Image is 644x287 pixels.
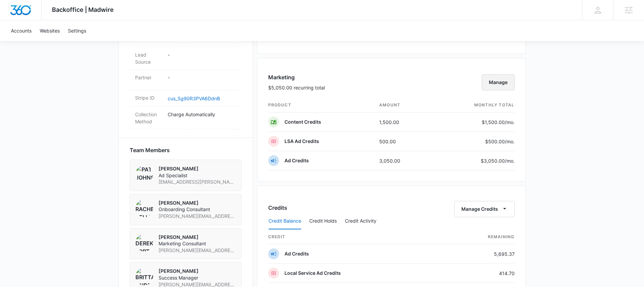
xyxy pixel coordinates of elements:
p: [PERSON_NAME] [159,200,236,206]
th: monthly total [432,98,515,112]
span: /mo. [505,119,515,125]
button: Manage [482,74,515,90]
p: $5,050.00 recurring total [268,84,325,91]
div: Stripe IDcus_Sg90R3PVA6DdnB [130,90,242,107]
button: Manage Credits [454,201,515,217]
span: /mo. [505,158,515,164]
span: [PERSON_NAME][EMAIL_ADDRESS][PERSON_NAME][DOMAIN_NAME] [159,213,236,220]
p: - [168,74,236,81]
div: Lead Source- [130,47,242,70]
td: 1,500.00 [374,112,432,132]
div: Collection MethodCharge Automatically [130,107,242,129]
p: Content Credits [284,119,321,125]
button: Credit Activity [345,213,376,229]
p: - [168,51,236,58]
h3: Marketing [268,73,325,81]
span: Team Members [130,146,170,154]
dt: Partner [135,74,162,81]
th: credit [268,230,443,244]
p: $1,500.00 [482,119,515,126]
p: [PERSON_NAME] [159,165,236,172]
p: [PERSON_NAME] [159,234,236,241]
span: Ad Specialist [159,172,236,179]
p: Charge Automatically [168,111,236,118]
span: Onboarding Consultant [159,206,236,213]
img: Derek Fortier [135,234,153,251]
p: $3,050.00 [481,157,515,164]
button: Credit Balance [269,213,301,229]
span: /mo. [505,139,515,144]
button: Credit Holds [309,213,337,229]
td: 3,050.00 [374,151,432,170]
th: amount [374,98,432,112]
th: product [268,98,374,112]
dt: Stripe ID [135,94,162,101]
a: Settings [64,20,90,41]
p: Ad Credits [284,157,309,164]
td: 5,695.37 [443,244,515,264]
td: 500.00 [374,132,432,151]
img: Pat Johnson [135,165,153,183]
a: cus_Sg90R3PVA6DdnB [168,96,220,101]
span: [EMAIL_ADDRESS][PERSON_NAME][DOMAIN_NAME] [159,179,236,185]
dt: Collection Method [135,111,162,125]
p: Local Service Ad Credits [284,270,341,276]
span: Backoffice | Madwire [52,6,114,13]
p: LSA Ad Credits [284,138,319,145]
p: $500.00 [483,138,515,145]
h3: Credits [268,204,287,212]
p: Ad Credits [284,250,309,257]
span: [PERSON_NAME][EMAIL_ADDRESS][PERSON_NAME][DOMAIN_NAME] [159,247,236,254]
p: [PERSON_NAME] [159,268,236,274]
a: Websites [36,20,64,41]
dt: Lead Source [135,51,162,65]
td: 414.70 [443,264,515,283]
img: Brittany Anderson [135,268,153,285]
span: Success Manager [159,274,236,281]
span: Marketing Consultant [159,240,236,247]
a: Accounts [7,20,36,41]
img: Rachel Bellio [135,200,153,217]
div: Partner- [130,70,242,90]
th: Remaining [443,230,515,244]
